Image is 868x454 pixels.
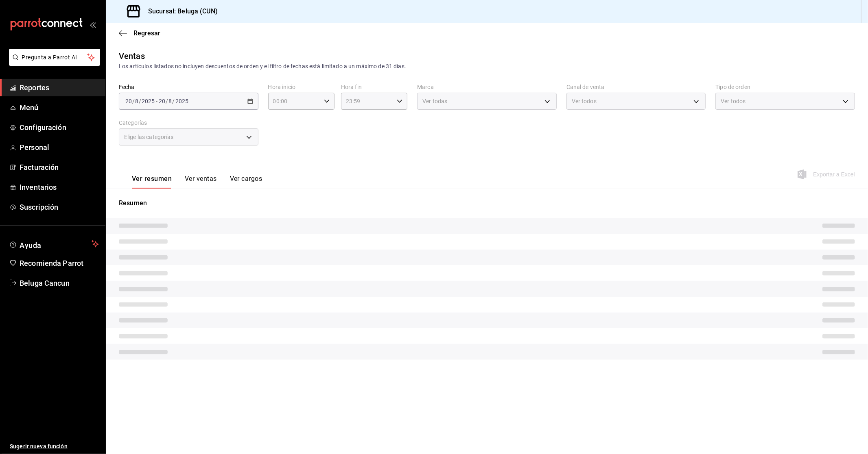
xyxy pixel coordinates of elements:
div: Los artículos listados no incluyen descuentos de orden y el filtro de fechas está limitado a un m... [119,62,855,71]
span: Regresar [133,29,160,37]
span: Reportes [20,82,99,93]
div: Ventas [119,50,145,62]
button: Ver cargos [230,175,262,189]
span: Sugerir nueva función [10,442,99,451]
button: Regresar [119,29,160,37]
span: Ver todos [721,97,746,105]
span: Pregunta a Parrot AI [22,53,87,62]
input: -- [125,98,132,104]
input: -- [168,98,173,104]
span: Ayuda [20,239,88,249]
span: / [173,98,175,104]
button: Pregunta a Parrot AI [9,49,100,66]
input: -- [135,98,139,104]
p: Resumen [119,198,855,208]
label: Categorías [119,120,258,126]
span: / [132,98,135,104]
span: Menú [20,102,99,113]
div: navigation tabs [132,175,262,189]
span: Inventarios [20,182,99,193]
span: Suscripción [20,202,99,213]
span: Personal [20,142,99,153]
label: Hora inicio [268,85,335,90]
span: - [156,98,157,104]
label: Fecha [119,85,258,90]
button: Ver ventas [185,175,217,189]
button: open_drawer_menu [90,21,96,28]
a: Pregunta a Parrot AI [6,59,100,67]
button: Ver resumen [132,175,172,189]
span: / [166,98,168,104]
input: ---- [175,98,189,104]
span: Configuración [20,122,99,133]
input: ---- [141,98,155,104]
label: Tipo de orden [715,85,855,90]
label: Marca [417,85,557,90]
span: Recomienda Parrot [20,258,99,269]
span: Ver todas [422,97,447,105]
span: Ver todos [572,97,597,105]
span: / [139,98,141,104]
span: Elige las categorías [124,133,174,141]
h3: Sucursal: Beluga (CUN) [142,7,218,16]
span: Beluga Cancun [20,278,99,289]
label: Canal de venta [566,85,706,90]
input: -- [158,98,166,104]
span: Facturación [20,162,99,173]
label: Hora fin [341,85,407,90]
